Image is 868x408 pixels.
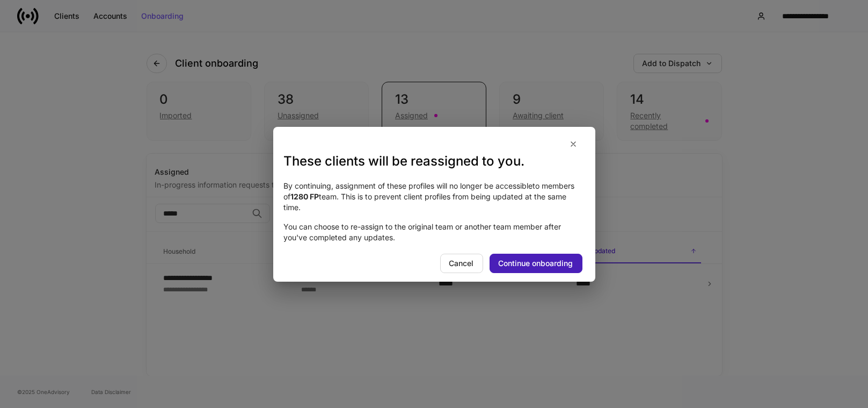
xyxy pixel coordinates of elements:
button: Cancel [440,254,483,273]
div: Continue onboarding [499,260,573,267]
button: Continue onboarding [490,254,582,273]
p: By continuing, assignment of these profiles will no longer be accessible to members of team . Thi... [284,181,585,213]
p: You can choose to re-assign to the original team or another team member after you've completed an... [284,221,585,243]
strong: 1280 FP [291,192,319,201]
div: Cancel [449,260,474,267]
h3: These clients will be reassigned to you. [284,153,585,170]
